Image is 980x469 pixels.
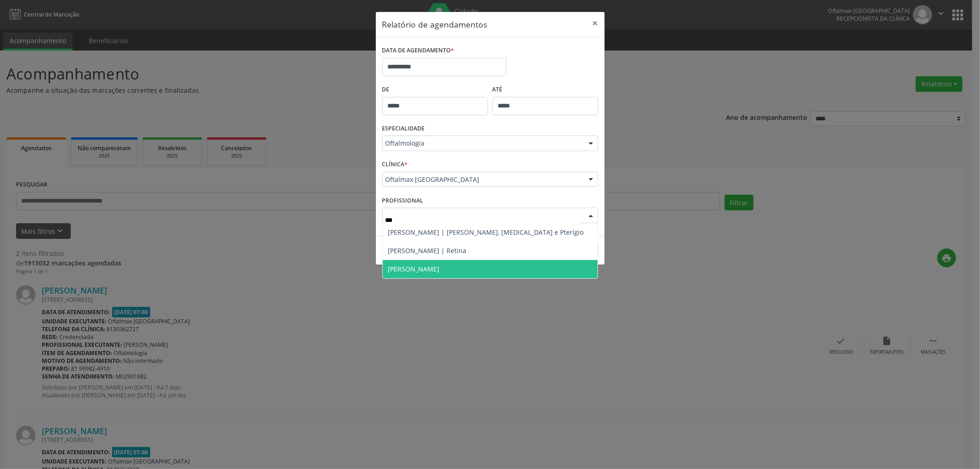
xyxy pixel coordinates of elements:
[493,83,598,97] label: ATÉ
[382,158,408,172] label: CLÍNICA
[385,139,579,148] span: Oftalmologia
[388,265,440,273] span: [PERSON_NAME]
[382,44,454,58] label: DATA DE AGENDAMENTO
[586,12,605,34] button: Close
[388,246,467,255] span: [PERSON_NAME] | Retina
[388,228,584,237] span: [PERSON_NAME] | [PERSON_NAME], [MEDICAL_DATA] e Pterígio
[382,83,488,97] label: De
[382,122,425,136] label: ESPECIALIDADE
[382,193,424,208] label: PROFISSIONAL
[385,175,579,184] span: Oftalmax [GEOGRAPHIC_DATA]
[382,18,487,30] h5: Relatório de agendamentos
